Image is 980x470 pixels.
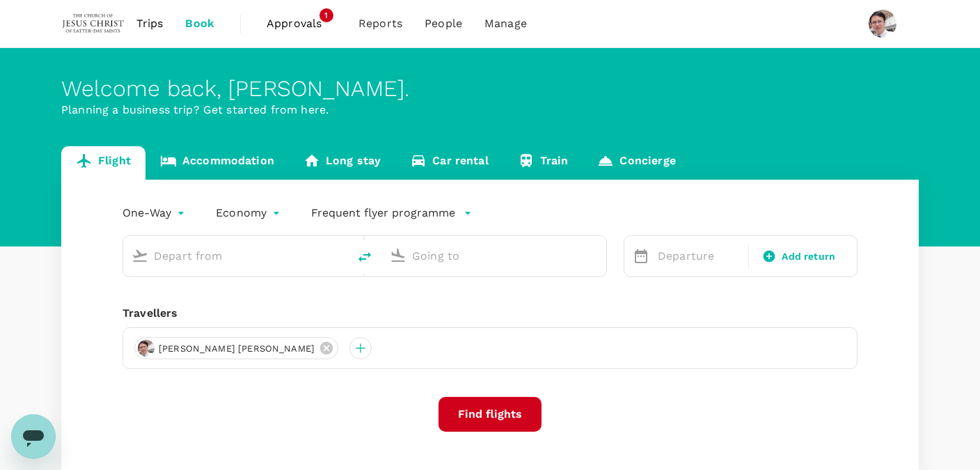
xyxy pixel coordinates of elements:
[503,146,583,180] a: Train
[311,205,455,221] p: Frequent flyer programme
[122,202,188,224] div: One-Way
[782,249,835,264] span: Add return
[438,397,542,432] button: Find flights
[134,337,338,359] div: [PERSON_NAME] [PERSON_NAME]
[289,146,395,180] a: Long stay
[216,202,283,224] div: Economy
[11,414,56,459] iframe: Button to launch messaging window
[311,205,472,221] button: Frequent flyer programme
[484,15,527,32] span: Manage
[658,248,740,265] p: Departure
[869,10,896,38] img: Wai Hung Yong
[61,8,125,39] img: The Malaysian Church of Jesus Christ of Latter-day Saints
[338,254,341,257] button: Open
[61,146,145,180] a: Flight
[583,146,690,180] a: Concierge
[358,15,402,32] span: Reports
[267,15,336,32] span: Approvals
[138,340,155,357] img: avatar-667510f0bc44c.jpeg
[122,305,857,322] div: Travellers
[395,146,503,180] a: Car rental
[319,8,333,22] span: 1
[348,240,381,274] button: delete
[154,245,319,267] input: Depart from
[61,102,919,118] p: Planning a business trip? Get started from here.
[150,342,323,356] span: [PERSON_NAME] [PERSON_NAME]
[136,15,164,32] span: Trips
[596,254,599,257] button: Open
[61,76,919,102] div: Welcome back , [PERSON_NAME] .
[412,245,577,267] input: Going to
[145,146,289,180] a: Accommodation
[185,15,214,32] span: Book
[425,15,462,32] span: People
